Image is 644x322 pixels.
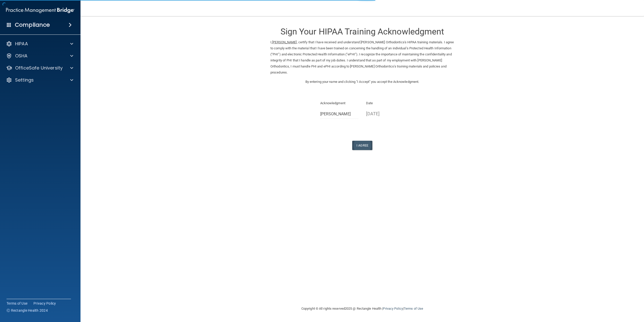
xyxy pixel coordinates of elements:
p: Acknowledgment [320,100,359,106]
span: Ⓒ Rectangle Health 2024 [7,308,48,313]
p: Date [366,100,405,106]
p: HIPAA [15,41,28,47]
a: Privacy Policy [33,301,56,306]
img: PMB logo [6,5,74,15]
h4: Compliance [15,21,50,28]
p: OfficeSafe University [15,65,63,71]
div: Copyright © All rights reserved 2025 @ Rectangle Health | | [270,301,454,317]
p: I, , certify that I have received and understand [PERSON_NAME] Orthodontics's HIPAA training mate... [270,39,454,76]
a: OSHA [6,53,73,59]
button: I Agree [352,141,372,150]
h3: Sign Your HIPAA Training Acknowledgment [270,27,454,36]
a: Terms of Use [7,301,27,306]
ins: [PERSON_NAME] [272,40,297,44]
p: Settings [15,77,34,83]
a: Privacy Policy [383,307,403,310]
p: By entering your name and clicking "I Accept" you accept the Acknowledgment. [270,79,454,85]
a: Terms of Use [404,307,423,310]
a: HIPAA [6,41,73,47]
input: Full Name [320,110,359,119]
p: OSHA [15,53,28,59]
a: OfficeSafe University [6,65,73,71]
a: Settings [6,77,73,83]
p: [DATE] [366,110,405,118]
